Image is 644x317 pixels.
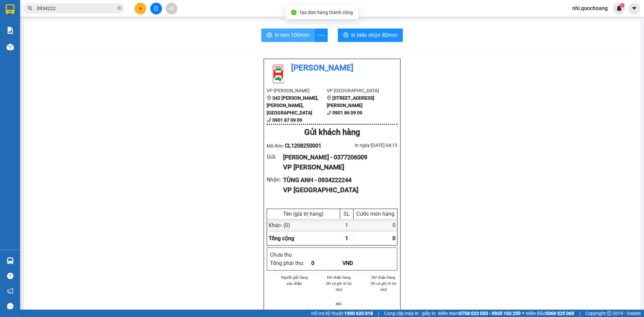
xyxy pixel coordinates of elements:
[327,87,387,94] li: VP [GEOGRAPHIC_DATA]
[354,219,397,232] div: 0
[269,222,290,228] span: Khác - (0)
[267,153,283,161] div: Gửi :
[340,219,354,232] div: 1
[299,10,353,15] span: Tạo đơn hàng thành công
[150,3,162,14] button: file-add
[438,310,521,317] span: Miền Nam
[275,31,309,39] span: In tem 100mm
[270,251,311,259] div: Chưa thu
[169,6,174,11] span: aim
[607,311,611,316] span: copyright
[545,311,574,316] strong: 0369 525 060
[327,96,331,100] span: environment
[166,3,177,14] button: aim
[6,4,14,14] img: logo-vxr
[28,6,33,11] span: search
[526,310,574,317] span: Miền Bắc
[154,6,158,11] span: file-add
[332,142,397,149] div: In ngày: [DATE] 04:15
[338,29,403,42] button: printerIn biên nhận 80mm
[459,311,521,316] strong: 0708 023 035 - 0935 103 250
[355,211,395,217] div: Cước món hàng
[7,273,13,279] span: question-circle
[261,29,315,42] button: printerIn tem 100mm
[270,259,311,267] div: Tổng phải thu :
[267,175,283,184] div: Nhận :
[117,5,121,12] span: close-circle
[267,126,397,139] div: Gửi khách hàng
[621,3,623,8] span: 1
[616,5,622,11] img: icon-new-feature
[7,288,13,294] span: notification
[285,143,321,149] span: CL1208250001
[138,6,143,11] span: plus
[325,301,353,307] li: Nhi
[7,303,13,309] span: message
[351,31,397,39] span: In biên nhận 80mm
[283,162,392,172] div: VP [PERSON_NAME]
[628,3,640,14] button: caret-down
[326,281,352,292] i: (Kí và ghi rõ họ tên)
[267,96,271,100] span: environment
[37,5,116,12] input: Tìm tên, số ĐT hoặc mã đơn
[267,32,272,39] span: printer
[579,310,580,317] span: |
[283,153,392,162] div: [PERSON_NAME] - 0377206009
[314,29,328,42] button: more
[311,310,373,317] span: Hỗ trợ kỹ thuật:
[267,87,327,94] li: VP [PERSON_NAME]
[267,95,318,115] b: 342 [PERSON_NAME], [PERSON_NAME], [GEOGRAPHIC_DATA]
[117,6,121,10] span: close-circle
[7,27,14,34] img: solution-icon
[267,62,290,85] img: logo.jpg
[522,312,524,315] span: ⚪️
[267,62,397,74] li: [PERSON_NAME]
[315,31,327,40] span: more
[378,310,379,317] span: |
[327,95,374,108] b: [STREET_ADDRESS][PERSON_NAME]
[631,5,637,11] span: caret-down
[283,185,392,195] div: VP [GEOGRAPHIC_DATA]
[327,110,331,115] span: phone
[280,274,309,286] li: Người gửi hàng xác nhận
[343,32,348,39] span: printer
[567,4,613,12] span: nhi.quochoang
[369,274,397,280] li: NV nhận hàng
[332,110,362,115] b: 0901 86 09 09
[291,10,297,15] span: check-circle
[620,3,625,8] sup: 1
[269,211,338,217] div: Tên (giá trị hàng)
[267,118,271,122] span: phone
[283,175,392,185] div: TÙNG ANH - 0934222244
[325,274,353,280] li: NV nhận hàng
[392,235,395,242] span: 0
[272,117,302,123] b: 0901 87 09 09
[267,142,332,150] div: Mã đơn:
[7,44,14,51] img: warehouse-icon
[384,310,436,317] span: Cung cấp máy in - giấy in:
[269,235,294,242] span: Tổng cộng
[370,281,396,292] i: (Kí và ghi rõ họ tên)
[7,257,14,264] img: warehouse-icon
[135,3,146,14] button: plus
[311,259,342,267] div: 0
[342,259,374,267] div: VND
[345,235,348,242] span: 1
[344,311,373,316] strong: 1900 633 818
[342,211,352,217] div: SL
